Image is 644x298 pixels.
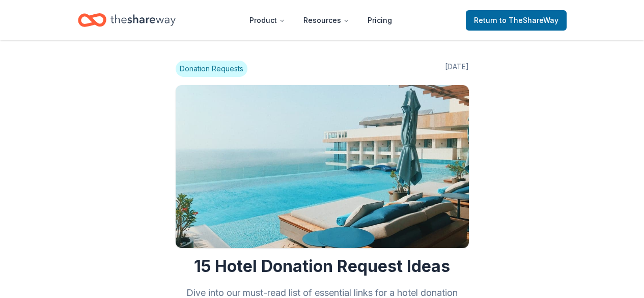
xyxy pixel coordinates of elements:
[474,14,558,26] span: Return
[359,10,400,31] a: Pricing
[295,10,357,31] button: Resources
[241,10,293,31] button: Product
[78,8,176,32] a: Home
[445,61,469,77] span: [DATE]
[241,8,400,32] nav: Main
[176,85,469,248] img: Image for 15 Hotel Donation Request Ideas
[499,16,558,24] span: to TheShareWay
[176,61,247,77] span: Donation Requests
[176,256,469,277] h1: 15 Hotel Donation Request Ideas
[466,10,567,31] a: Returnto TheShareWay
